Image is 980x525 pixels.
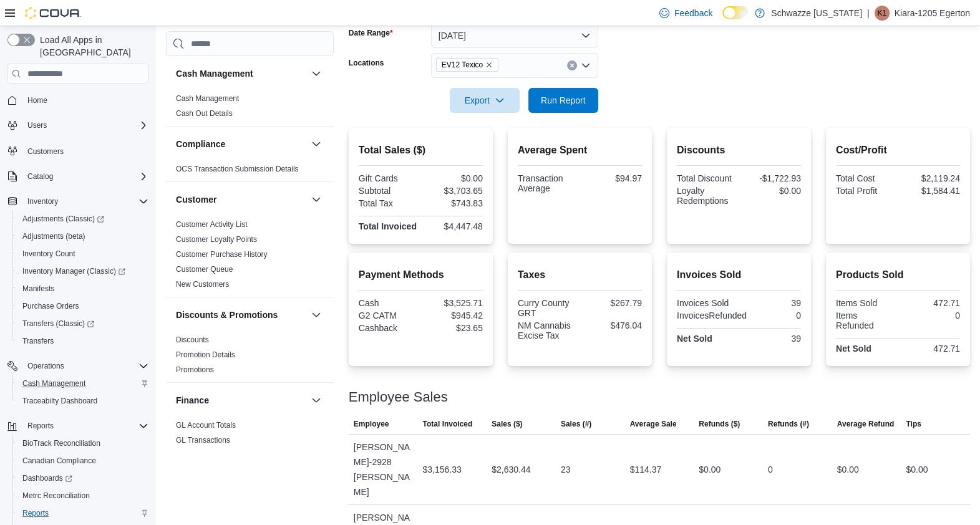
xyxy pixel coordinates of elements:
[22,284,54,294] span: Manifests
[741,334,801,344] div: 39
[867,6,870,21] p: |
[22,214,104,224] span: Adjustments (Classic)
[176,219,248,229] span: Customer Activity List
[581,60,591,70] button: Open list of options
[582,173,642,183] div: $94.97
[17,229,90,244] a: Adjustments (beta)
[349,28,393,38] label: Date Range
[582,298,642,308] div: $267.79
[17,453,148,468] span: Canadian Compliance
[654,1,717,26] a: Feedback
[741,173,801,183] div: -$1,722.93
[22,118,148,133] span: Users
[359,143,483,158] h2: Total Sales ($)
[900,298,960,308] div: 472.71
[176,193,306,206] button: Customer
[877,6,886,21] span: K1
[27,120,47,130] span: Users
[2,142,153,160] button: Customers
[457,88,512,113] span: Export
[17,376,148,391] span: Cash Management
[677,267,801,282] h2: Invoices Sold
[166,217,334,297] div: Customer
[176,436,230,445] a: GL Transactions
[485,61,493,69] button: Remove EV12 Texico from selection in this group
[836,267,960,282] h2: Products Sold
[176,234,257,244] span: Customer Loyalty Points
[17,453,101,468] a: Canadian Compliance
[677,143,801,158] h2: Discounts
[492,462,530,477] div: $2,630.44
[17,393,102,408] a: Traceabilty Dashboard
[176,165,299,173] a: OCS Transaction Submission Details
[518,173,578,193] div: Transaction Average
[423,298,483,308] div: $3,525.71
[17,488,148,503] span: Metrc Reconciliation
[176,108,233,118] span: Cash Out Details
[17,316,148,331] span: Transfers (Classic)
[12,280,153,297] button: Manifests
[17,393,148,408] span: Traceabilty Dashboard
[22,169,58,184] button: Catalog
[741,186,801,196] div: $0.00
[423,173,483,183] div: $0.00
[677,311,747,320] div: InvoicesRefunded
[176,394,209,407] h3: Finance
[2,91,153,109] button: Home
[837,419,895,429] span: Average Refund
[836,311,896,330] div: Items Refunded
[17,281,59,296] a: Manifests
[359,311,419,320] div: G2 CATM
[309,393,324,408] button: Finance
[561,462,571,477] div: 23
[176,435,230,445] span: GL Transactions
[906,419,921,429] span: Tips
[22,249,75,259] span: Inventory Count
[176,335,209,344] a: Discounts
[25,7,81,19] img: Cova
[423,221,483,231] div: $4,447.48
[359,186,419,196] div: Subtotal
[176,365,214,374] a: Promotions
[12,452,153,470] button: Canadian Compliance
[17,471,77,486] a: Dashboards
[12,262,153,280] a: Inventory Manager (Classic)
[27,171,53,181] span: Catalog
[27,147,64,157] span: Customers
[359,323,419,333] div: Cashback
[22,144,69,159] a: Customers
[22,143,148,158] span: Customers
[423,323,483,333] div: $23.65
[431,23,598,48] button: [DATE]
[17,264,148,279] span: Inventory Manager (Classic)
[176,67,306,80] button: Cash Management
[17,436,105,451] a: BioTrack Reconciliation
[22,359,69,373] button: Operations
[771,6,862,21] p: Schwazze [US_STATE]
[630,462,662,477] div: $114.37
[176,394,306,407] button: Finance
[2,117,153,134] button: Users
[837,462,859,477] div: $0.00
[17,281,148,296] span: Manifests
[900,344,960,354] div: 472.71
[176,67,253,80] h3: Cash Management
[12,375,153,392] button: Cash Management
[906,462,928,477] div: $0.00
[518,267,642,282] h2: Taxes
[22,508,49,518] span: Reports
[22,456,96,466] span: Canadian Compliance
[176,421,236,430] a: GL Account Totals
[436,58,498,72] span: EV12 Texico
[836,186,896,196] div: Total Profit
[22,301,79,311] span: Purchase Orders
[176,279,229,289] span: New Customers
[836,344,871,354] strong: Net Sold
[450,88,520,113] button: Export
[17,211,109,226] a: Adjustments (Classic)
[176,309,306,321] button: Discounts & Promotions
[12,392,153,410] button: Traceabilty Dashboard
[309,307,324,322] button: Discounts & Promotions
[630,419,677,429] span: Average Sale
[836,298,896,308] div: Items Sold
